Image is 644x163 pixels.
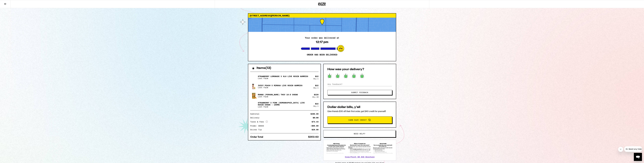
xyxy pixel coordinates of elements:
div: $286.00 [311,113,319,115]
div: $ 22 [315,75,319,77]
div: Taxes & Fees [250,121,268,123]
p: Lost Farm [258,77,308,79]
h2: Dollar dollar bills, y'all [327,106,392,109]
span: Submit Feedback [351,92,368,93]
div: $302.63 [308,136,319,138]
div: Delivery [250,117,261,119]
div: [STREET_ADDRESS][PERSON_NAME] [248,13,396,18]
p: Lost Farm [258,87,302,89]
div: $73.43 [312,121,319,123]
div: Order Total [250,136,265,138]
iframe: Close message [618,147,623,152]
h2: Items ( 13 ) [257,67,271,70]
div: -$85.80 [311,125,319,127]
p: Order has been delivered [307,54,337,56]
div: Promo: GRASS [250,125,266,127]
div: Qty: 10 [312,96,319,98]
iframe: Message from company [624,146,642,152]
p: Lost Farm [258,96,298,98]
div: $ 220 [314,94,319,96]
p: Strawberry x Pink [DEMOGRAPHIC_DATA] Live Resin Chews - 100mg [258,102,311,106]
div: $29.00 [312,129,319,131]
h2: How was your delivery? [327,68,392,71]
button: Submit Feedback [327,90,392,95]
a: View/Print SB 540 Brochure [345,156,375,158]
div: $ 22 [315,84,319,87]
p: Juicy Peach x Mimosa Live Resin Gummies [258,84,302,87]
div: $ 22 [315,103,319,105]
iframe: Button to launch messaging window [634,153,642,161]
button: Earn Eaze Credit [327,116,392,124]
img: Strawberry Lemonade x SLH Live Resin Gummies [250,74,257,81]
div: Qty: 1 [313,105,319,107]
p: Mango [PERSON_NAME] THCv 10:5 Chews [258,94,298,96]
p: Strawberry Lemonade x SLH Live Resin Gummies [258,75,308,77]
span: Earn Eaze Credit [348,119,367,121]
p: Lost Farm [258,106,311,108]
span: Hi. Need any help? [2,2,18,4]
img: SB 540 Brochure preview [326,142,394,154]
button: Need help? [323,130,396,137]
img: Strawberry x Pink Jesus Live Resin Chews - 100mg [250,101,257,108]
h2: Your order was delivered at [305,37,339,39]
span: Need help? [354,133,365,135]
img: Juicy Peach x Mimosa Live Resin Gummies [250,83,257,90]
input: Any feedback? [327,82,392,86]
div: Subtotal [250,113,261,115]
img: Mango Jack Herer THCv 10:5 Chews [250,92,257,99]
div: Qty: 1 [313,78,319,80]
div: Qty: 1 [313,87,319,89]
div: Driver Tip [250,129,263,131]
div: 12:17 pm [316,40,328,44]
p: Give friends $30 off their first order, get $40 credit for yourself! [327,110,392,113]
div: $5.00 [313,117,319,119]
